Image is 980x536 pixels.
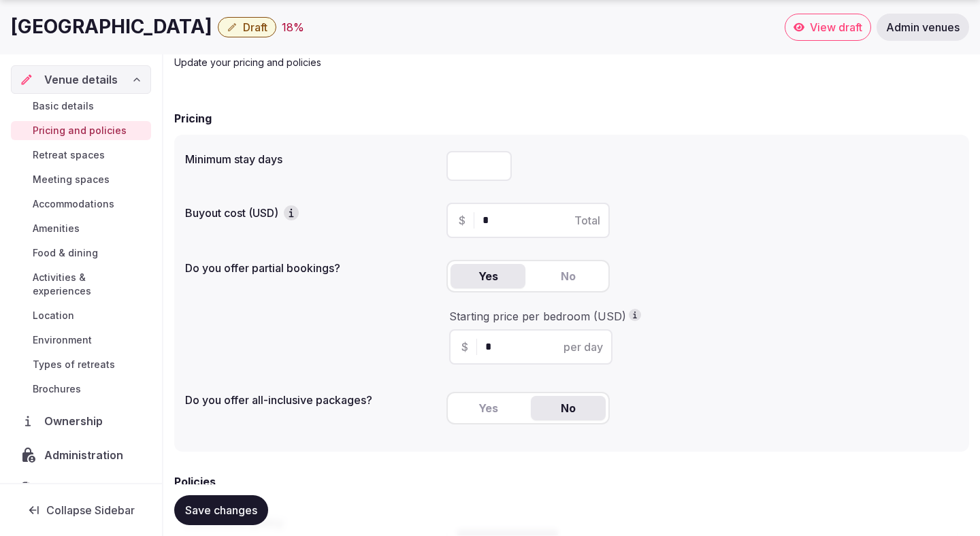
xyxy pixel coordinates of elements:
h1: [GEOGRAPHIC_DATA] [11,14,212,40]
a: Administration [11,441,151,469]
p: Update your pricing and policies [174,56,632,69]
a: Amenities [11,219,151,238]
button: Collapse Sidebar [11,495,151,525]
span: Basic details [33,99,94,113]
a: Meeting spaces [11,170,151,189]
a: Basic details [11,97,151,116]
a: Admin venues [877,14,969,41]
span: Collapse Sidebar [46,503,135,517]
a: Food & dining [11,244,151,263]
button: Yes [451,396,525,420]
span: $ [459,212,465,229]
a: View draft [785,14,871,41]
span: Activity log [44,481,110,497]
button: Save changes [174,495,268,525]
span: Ownership [44,413,108,429]
span: View draft [810,20,862,34]
span: per day [563,339,603,355]
span: Pricing and policies [33,124,127,137]
span: Types of retreats [33,358,115,371]
span: Save changes [185,503,257,517]
a: Pricing and policies [11,121,151,140]
span: Brochures [33,382,81,396]
a: Accommodations [11,195,151,214]
a: Brochures [11,380,151,399]
a: Types of retreats [11,355,151,374]
h2: Policies [174,473,216,490]
button: 18% [282,19,304,35]
label: Minimum stay days [185,154,436,165]
a: Location [11,306,151,325]
span: Admin venues [886,20,960,34]
span: $ [461,339,468,355]
span: Venue details [44,71,118,88]
h2: Pricing [174,110,212,127]
button: Yes [451,264,525,288]
a: Environment [11,331,151,350]
label: Do you offer all-inclusive packages? [185,395,436,405]
div: 18 % [282,19,304,35]
span: Activities & experiences [33,271,146,298]
span: Meeting spaces [33,173,110,186]
button: Draft [218,17,276,37]
button: No [531,396,606,420]
span: Administration [44,447,129,463]
a: Ownership [11,407,151,435]
span: Draft [243,20,267,34]
span: Food & dining [33,246,98,260]
span: Amenities [33,222,80,235]
a: Activities & experiences [11,268,151,301]
span: Location [33,309,74,322]
button: No [531,264,606,288]
span: Retreat spaces [33,148,105,162]
label: Buyout cost (USD) [185,205,436,220]
a: Activity log [11,475,151,503]
div: Starting price per bedroom (USD) [449,309,955,324]
span: Total [574,212,600,229]
button: Buyout cost (USD) [284,205,299,220]
span: Accommodations [33,197,114,211]
label: Do you offer partial bookings? [185,263,436,273]
a: Retreat spaces [11,146,151,165]
span: Environment [33,333,92,347]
